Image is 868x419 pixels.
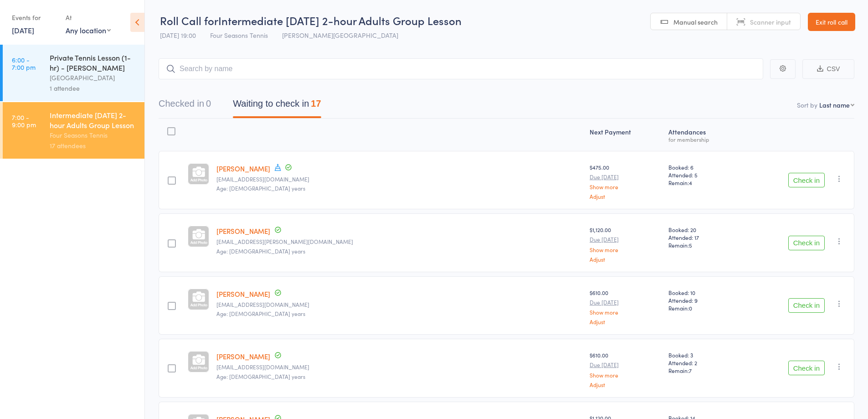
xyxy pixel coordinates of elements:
[689,179,692,186] span: 4
[668,289,738,296] span: Booked: 10
[50,110,137,130] div: Intermediate [DATE] 2-hour Adults Group Lesson
[668,233,738,241] span: Attended: 17
[590,163,661,199] div: $475.00
[586,123,664,147] div: Next Payment
[590,351,661,387] div: $610.00
[668,351,738,359] span: Booked: 3
[590,289,661,325] div: $610.00
[590,309,661,315] a: Show more
[160,31,196,40] span: [DATE] 19:00
[590,226,661,262] div: $1,120.00
[66,25,111,35] div: Any location
[12,10,56,25] div: Events for
[668,359,738,367] span: Attended: 2
[216,372,305,380] span: Age: [DEMOGRAPHIC_DATA] years
[216,164,270,173] a: [PERSON_NAME]
[216,247,305,255] span: Age: [DEMOGRAPHIC_DATA] years
[233,94,321,118] button: Waiting to check in17
[12,25,34,35] a: [DATE]
[160,13,218,28] span: Roll Call for
[750,17,791,26] span: Scanner input
[665,123,742,147] div: Atten­dances
[50,72,137,83] div: [GEOGRAPHIC_DATA]
[673,17,718,26] span: Manual search
[216,352,270,361] a: [PERSON_NAME]
[788,173,825,187] button: Check in
[668,241,738,249] span: Remain:
[668,367,738,374] span: Remain:
[590,236,661,243] small: Due [DATE]
[689,241,692,249] span: 5
[788,298,825,313] button: Check in
[590,372,661,378] a: Show more
[590,319,661,325] a: Adjust
[819,100,850,109] div: Last name
[216,301,582,308] small: systemthree@gmail.com
[66,10,111,25] div: At
[788,361,825,375] button: Check in
[797,100,817,109] label: Sort by
[668,171,738,179] span: Attended: 5
[216,226,270,236] a: [PERSON_NAME]
[590,247,661,253] a: Show more
[282,31,398,40] span: [PERSON_NAME][GEOGRAPHIC_DATA]
[590,256,661,262] a: Adjust
[3,45,144,101] a: 6:00 -7:00 pmPrivate Tennis Lesson (1-hr) - [PERSON_NAME][GEOGRAPHIC_DATA]1 attendee
[210,31,268,40] span: Four Seasons Tennis
[802,59,854,79] button: CSV
[590,184,661,190] a: Show more
[590,362,661,368] small: Due [DATE]
[216,176,582,182] small: surenchand@hotmail.com
[216,289,270,299] a: [PERSON_NAME]
[12,56,36,71] time: 6:00 - 7:00 pm
[311,98,321,109] div: 17
[689,367,692,374] span: 7
[218,13,462,28] span: Intermediate [DATE] 2-hour Adults Group Lesson
[590,193,661,199] a: Adjust
[50,130,137,140] div: Four Seasons Tennis
[12,114,36,128] time: 7:00 - 9:00 pm
[50,52,137,72] div: Private Tennis Lesson (1-hr) - [PERSON_NAME]
[668,163,738,171] span: Booked: 6
[788,236,825,250] button: Check in
[668,304,738,312] span: Remain:
[159,58,763,79] input: Search by name
[668,296,738,304] span: Attended: 9
[206,98,211,109] div: 0
[50,83,137,93] div: 1 attendee
[808,13,855,31] a: Exit roll call
[216,238,582,245] small: Cheok.kenny@gmail.com
[668,226,738,233] span: Booked: 20
[689,304,692,312] span: 0
[590,382,661,388] a: Adjust
[159,94,211,118] button: Checked in0
[216,310,305,317] span: Age: [DEMOGRAPHIC_DATA] years
[668,136,738,142] div: for membership
[50,140,137,151] div: 17 attendees
[590,299,661,305] small: Due [DATE]
[590,174,661,180] small: Due [DATE]
[216,364,582,370] small: evajanetloves@gmail.com
[216,184,305,192] span: Age: [DEMOGRAPHIC_DATA] years
[3,102,144,159] a: 7:00 -9:00 pmIntermediate [DATE] 2-hour Adults Group LessonFour Seasons Tennis17 attendees
[668,179,738,186] span: Remain:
